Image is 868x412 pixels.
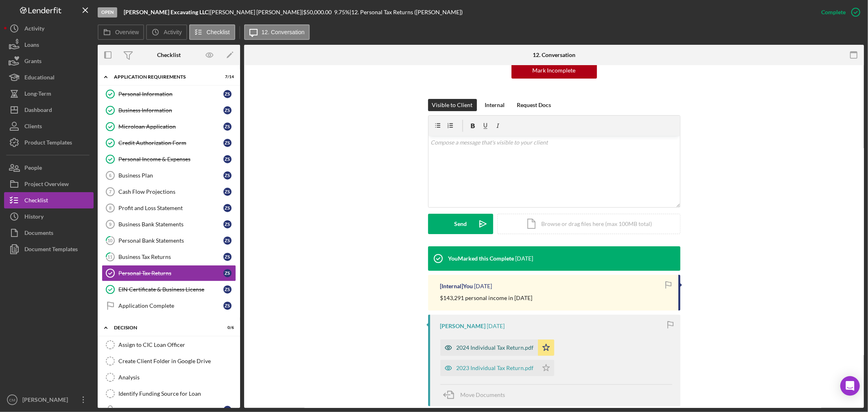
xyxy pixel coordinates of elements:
[157,52,181,58] div: Checklist
[102,369,236,386] a: Analysis
[24,134,72,153] div: Product Templates
[461,391,505,398] span: Move Documents
[4,160,94,176] button: People
[223,302,232,310] div: Z S
[114,75,214,79] div: APPLICATION REQUIREMENTS
[4,176,94,192] button: Project Overview
[24,20,44,39] div: Activity
[219,325,234,330] div: 0 / 6
[102,102,236,118] a: Business InformationZS
[428,214,493,234] button: Send
[516,255,533,262] time: 2025-07-29 15:06
[350,9,463,15] div: | 12. Personal Tax Returns ([PERSON_NAME])
[24,208,44,227] div: History
[124,9,208,15] b: [PERSON_NAME] Excavating LLC
[102,265,236,281] a: Personal Tax ReturnsZS
[481,99,509,111] button: Internal
[4,20,94,37] button: Activity
[102,167,236,184] a: 6Business PlanZS
[440,323,486,329] div: [PERSON_NAME]
[24,102,52,120] div: Dashboard
[4,208,94,225] button: History
[223,123,232,131] div: Z S
[4,192,94,208] a: Checklist
[118,107,223,114] div: Business Information
[118,286,223,293] div: EIN Certificate & Business License
[223,220,232,228] div: Z S
[109,206,112,210] tspan: 8
[102,386,236,402] a: Identify Funding Source for Loan
[4,134,94,151] button: Product Templates
[108,238,113,243] tspan: 10
[219,75,234,79] div: 7 / 14
[118,358,236,364] div: Create Client Folder in Google Drive
[4,85,94,102] button: Long-Term
[457,344,534,351] div: 2024 Individual Tax Return.pdf
[118,172,223,179] div: Business Plan
[109,222,112,227] tspan: 9
[98,24,144,40] button: Overview
[109,189,112,194] tspan: 7
[118,123,223,130] div: Microloan Application
[223,171,232,180] div: Z S
[432,99,473,111] div: Visible to Client
[102,118,236,135] a: Microloan ApplicationZS
[118,270,223,276] div: Personal Tax Returns
[24,53,42,71] div: Grants
[118,221,223,228] div: Business Bank Statements
[428,99,477,111] button: Visible to Client
[440,360,554,376] button: 2023 Individual Tax Return.pdf
[223,253,232,261] div: Z S
[303,9,334,15] div: $50,000.00
[223,204,232,212] div: Z S
[4,53,94,69] button: Grants
[102,216,236,232] a: 9Business Bank StatementsZS
[118,374,236,381] div: Analysis
[118,390,236,397] div: Identify Funding Source for Loan
[114,325,214,330] div: Decision
[164,29,181,35] label: Activity
[118,91,223,97] div: Personal Information
[118,205,223,211] div: Profit and Loss Statement
[334,9,350,15] div: 9.75 %
[24,225,53,243] div: Documents
[98,7,117,18] div: Open
[513,99,555,111] button: Request Docs
[24,118,42,136] div: Clients
[24,85,51,104] div: Long-Term
[223,155,232,163] div: Z S
[223,269,232,277] div: Z S
[102,151,236,167] a: Personal Income & ExpensesZS
[4,118,94,134] a: Clients
[4,37,94,53] button: Loans
[102,232,236,249] a: 10Personal Bank StatementsZS
[102,249,236,265] a: 11Business Tax ReturnsZS
[457,365,534,371] div: 2023 Individual Tax Return.pdf
[189,24,235,40] button: Checklist
[9,398,15,402] text: CM
[813,4,864,20] button: Complete
[146,24,187,40] button: Activity
[440,340,554,356] button: 2024 Individual Tax Return.pdf
[24,160,42,178] div: People
[4,102,94,118] button: Dashboard
[109,173,112,178] tspan: 6
[124,9,210,15] div: |
[118,156,223,162] div: Personal Income & Expenses
[102,298,236,314] a: Application CompleteZS
[4,241,94,257] button: Document Templates
[4,392,94,408] button: CM[PERSON_NAME]
[24,192,48,210] div: Checklist
[262,29,305,35] label: 12. Conversation
[244,24,310,40] button: 12. Conversation
[118,342,236,348] div: Assign to CIC Loan Officer
[4,69,94,85] button: Educational
[223,237,232,245] div: Z S
[210,9,303,15] div: [PERSON_NAME] [PERSON_NAME] |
